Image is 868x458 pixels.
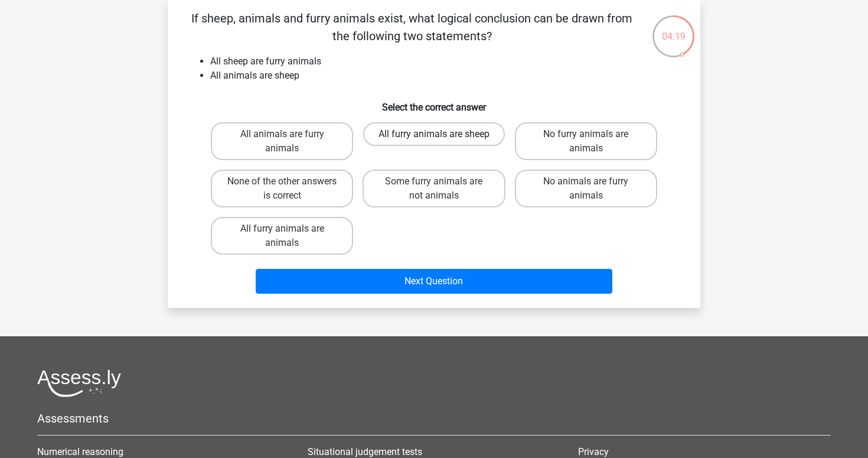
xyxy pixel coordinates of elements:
label: None of the other answers is correct [211,170,353,207]
label: Some furry animals are not animals [363,170,505,207]
a: Situational judgement tests [308,446,422,457]
p: If sheep, animals and furry animals exist, what logical conclusion can be drawn from the followin... [187,9,637,45]
img: Assessly logo [37,369,121,397]
a: Numerical reasoning [37,446,123,457]
label: No furry animals are animals [515,122,657,160]
label: All furry animals are sheep [363,122,505,146]
li: All sheep are furry animals [210,54,681,69]
li: All animals are sheep [210,69,681,83]
div: 04:19 [651,14,696,44]
label: All furry animals are animals [211,217,353,255]
button: Next Question [256,269,613,294]
label: All animals are furry animals [211,122,353,160]
a: Privacy [578,446,609,457]
h5: Assessments [37,411,831,425]
h6: Select the correct answer [187,92,681,113]
label: No animals are furry animals [515,170,657,207]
